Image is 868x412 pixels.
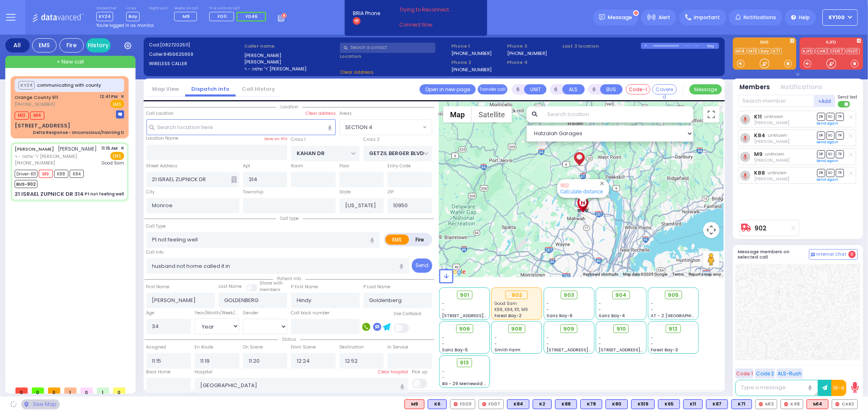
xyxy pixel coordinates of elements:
button: Internal Chat 0 [809,249,858,260]
label: Back Home [146,369,171,375]
button: UNIT [524,84,547,94]
div: BLS [606,399,628,409]
label: Room [291,163,303,169]
span: ✕ [120,145,124,152]
span: Send text [838,94,858,100]
span: Driver-K11 [15,170,37,178]
span: - [442,300,445,307]
div: BLS [428,399,447,409]
div: 21 ISRAEL ZUPNICK DR 314 [15,190,84,198]
span: - [599,335,601,341]
button: ALS [562,84,585,94]
span: K88, K84, K11, M9 [494,307,528,313]
button: Code 2 [755,368,775,379]
span: 906 [459,325,470,333]
span: DR [817,131,825,139]
a: bay [760,48,771,54]
span: 912 [669,325,678,333]
span: Status [278,336,300,342]
span: Other building occupants [231,176,237,183]
input: Search location here [146,119,336,135]
span: Mordechai Ungar [754,176,789,182]
label: Township [243,189,263,195]
img: message-box.svg [116,110,124,118]
span: TR [836,131,844,139]
span: unknown [765,114,784,120]
a: Call History [236,85,281,93]
label: WIRELESS CALLER [149,60,242,67]
img: red-radio-icon.svg [784,402,788,406]
span: SO [826,169,835,177]
label: Location [340,53,448,60]
span: EMS [110,152,124,160]
span: 0 [32,388,44,394]
span: SO [826,113,835,121]
span: 0 [81,388,93,394]
label: Turn off text [838,100,851,108]
button: Close [598,180,606,187]
span: 913 [460,359,469,367]
button: +Add [814,95,835,107]
a: [PERSON_NAME] [15,146,54,152]
div: M14 [807,399,829,409]
span: 909 [564,325,575,333]
label: Call Info [146,249,164,256]
label: [PHONE_NUMBER] [451,50,492,56]
span: [STREET_ADDRESS][PERSON_NAME] [547,347,623,353]
label: Location Name [146,135,179,142]
span: DR [817,150,825,158]
button: Code-1 [626,84,650,94]
span: You're logged in as monitor. [96,22,155,28]
label: Clear address [306,110,336,117]
span: Sanz Bay-5 [442,347,468,353]
div: M13 [755,399,777,409]
button: Show satellite imagery [472,106,512,123]
button: Show street map [443,106,472,123]
span: ר' שלמה - ר' [PERSON_NAME] [15,153,97,160]
a: FD20 [846,48,860,54]
span: [STREET_ADDRESS][PERSON_NAME] [599,347,676,353]
div: K88 [555,399,577,409]
span: - [651,341,654,347]
img: red-radio-icon.svg [482,402,486,406]
a: K11 [754,114,762,120]
div: Bay [707,43,719,49]
span: Notifications [743,14,776,21]
div: BLS [507,399,529,409]
span: M14 [30,112,44,120]
span: BG - 29 Merriewold S. [442,381,488,387]
img: message.svg [599,14,605,20]
span: 0 [48,388,60,394]
a: Open this area in Google Maps (opens a new window) [441,267,468,277]
div: 902 [505,291,528,300]
label: City [146,189,155,195]
div: BLS [631,399,655,409]
button: Map camera controls [703,222,719,238]
span: Message [608,13,632,22]
label: Floor [339,163,349,169]
div: ALS [404,399,424,409]
label: Dispatcher [96,6,117,11]
span: Good Sam [494,300,517,307]
span: BUS-902 [15,180,37,188]
span: Alert [658,14,670,21]
span: - [547,307,549,313]
span: - [599,341,601,347]
span: ✕ [120,93,124,100]
span: [PHONE_NUMBER] [15,160,55,166]
label: EMS [733,40,796,46]
div: K84 [507,399,529,409]
span: SECTION 4 [340,120,421,134]
div: K71 [731,399,752,409]
button: Ky100 [822,9,858,26]
div: ALS [807,399,829,409]
div: K6 [428,399,447,409]
span: members [260,287,280,293]
button: Covered [652,84,677,94]
a: Orange County 911 [15,94,58,101]
span: Phone 2 [451,59,504,66]
label: On Scene [243,344,263,351]
label: Pick up [412,369,427,375]
input: Search member [738,95,814,107]
label: [PERSON_NAME] [244,52,337,59]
